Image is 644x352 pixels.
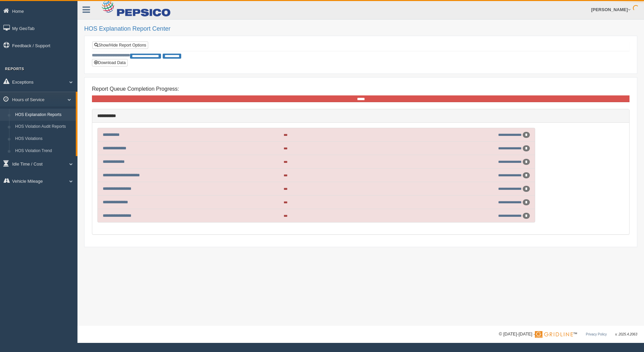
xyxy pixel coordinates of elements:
a: Privacy Policy [586,332,607,336]
h4: Report Queue Completion Progress: [92,86,630,92]
a: HOS Violation Audit Reports [12,121,76,133]
span: v. 2025.4.2063 [615,332,637,336]
a: HOS Violations [12,133,76,145]
img: Gridline [535,331,573,338]
a: HOS Violation Trend [12,145,76,157]
a: Show/Hide Report Options [92,41,148,49]
div: © [DATE]-[DATE] - ™ [499,331,637,338]
a: HOS Explanation Reports [12,109,76,121]
h2: HOS Explanation Report Center [84,26,637,32]
button: Download Data [92,59,128,66]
